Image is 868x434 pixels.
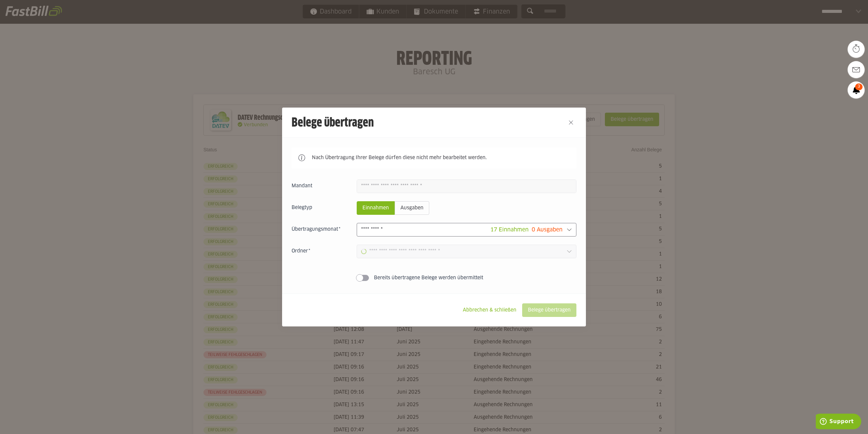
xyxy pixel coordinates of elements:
[357,201,395,215] sl-radio-button: Einnahmen
[532,227,563,232] span: 0 Ausgaben
[490,227,529,232] span: 17 Einnahmen
[522,303,576,317] sl-button: Belege übertragen
[848,81,865,98] a: 3
[855,83,863,90] span: 3
[816,414,861,431] iframe: Öffnet ein Widget, in dem Sie weitere Informationen finden
[292,275,576,281] sl-switch: Bereits übertragene Belege werden übermittelt
[457,303,522,317] sl-button: Abbrechen & schließen
[395,201,429,215] sl-radio-button: Ausgaben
